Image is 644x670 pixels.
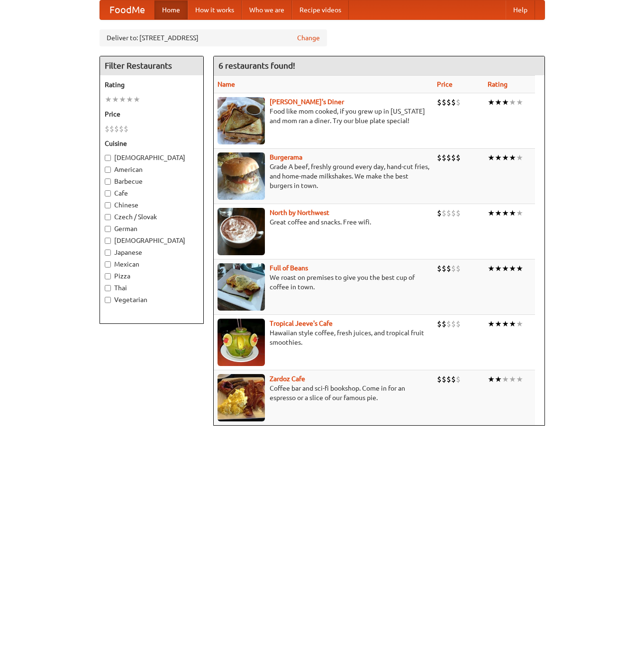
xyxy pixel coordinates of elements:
[509,97,516,107] li: ★
[446,374,451,384] li: $
[446,263,451,274] li: $
[442,208,446,218] li: $
[105,124,109,134] li: $
[270,98,344,106] a: [PERSON_NAME]'s Diner
[488,319,495,329] li: ★
[502,97,509,107] li: ★
[437,97,442,107] li: $
[105,297,111,303] input: Vegetarian
[456,374,461,384] li: $
[188,0,242,19] a: How it works
[456,208,461,218] li: $
[105,155,111,161] input: [DEMOGRAPHIC_DATA]
[442,152,446,163] li: $
[270,320,333,327] a: Tropical Jeeve's Cafe
[516,263,523,274] li: ★
[105,250,111,256] input: Japanese
[509,374,516,384] li: ★
[218,273,429,292] p: We roast on premises to give you the best cup of coffee in town.
[437,263,442,274] li: $
[112,94,119,105] li: ★
[105,271,199,281] label: Pizza
[105,273,111,279] input: Pizza
[100,29,327,46] div: Deliver to: [STREET_ADDRESS]
[105,80,199,89] h5: Rating
[119,94,126,105] li: ★
[105,153,199,162] label: [DEMOGRAPHIC_DATA]
[488,152,495,163] li: ★
[451,374,456,384] li: $
[488,80,508,88] a: Rating
[509,263,516,274] li: ★
[502,374,509,384] li: ★
[446,208,451,218] li: $
[218,319,265,366] img: jeeves.jpg
[516,208,523,218] li: ★
[456,319,461,329] li: $
[218,328,429,347] p: Hawaiian style coffee, fresh juices, and tropical fruit smoothies.
[502,319,509,329] li: ★
[242,0,292,19] a: Who we are
[105,236,199,245] label: [DEMOGRAPHIC_DATA]
[218,80,235,88] a: Name
[297,33,320,43] a: Change
[105,190,111,197] input: Cafe
[437,319,442,329] li: $
[437,152,442,163] li: $
[495,374,502,384] li: ★
[502,152,509,163] li: ★
[218,374,265,421] img: zardoz.jpg
[442,97,446,107] li: $
[270,264,308,272] a: Full of Beans
[105,259,199,269] label: Mexican
[114,124,119,134] li: $
[105,226,111,232] input: German
[218,97,265,144] img: sallys.jpg
[488,208,495,218] li: ★
[105,295,199,304] label: Vegetarian
[105,200,199,210] label: Chinese
[451,208,456,218] li: $
[154,0,188,19] a: Home
[270,153,302,161] a: Burgerama
[105,165,199,174] label: American
[105,224,199,233] label: German
[105,248,199,257] label: Japanese
[218,61,295,70] ng-pluralize: 6 restaurants found!
[218,263,265,311] img: beans.jpg
[437,208,442,218] li: $
[495,208,502,218] li: ★
[442,319,446,329] li: $
[516,374,523,384] li: ★
[451,263,456,274] li: $
[109,124,114,134] li: $
[218,162,429,190] p: Grade A beef, freshly ground every day, hand-cut fries, and home-made milkshakes. We make the bes...
[456,152,461,163] li: $
[509,152,516,163] li: ★
[456,97,461,107] li: $
[495,319,502,329] li: ★
[502,208,509,218] li: ★
[451,97,456,107] li: $
[446,319,451,329] li: $
[105,188,199,198] label: Cafe
[270,209,329,216] a: North by Northwest
[105,167,111,173] input: American
[126,94,133,105] li: ★
[509,208,516,218] li: ★
[105,179,111,185] input: Barbecue
[133,94,140,105] li: ★
[218,152,265,200] img: burgerama.jpg
[105,94,112,105] li: ★
[105,283,199,293] label: Thai
[442,374,446,384] li: $
[437,374,442,384] li: $
[516,319,523,329] li: ★
[105,109,199,119] h5: Price
[218,208,265,255] img: north.jpg
[437,80,453,88] a: Price
[456,263,461,274] li: $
